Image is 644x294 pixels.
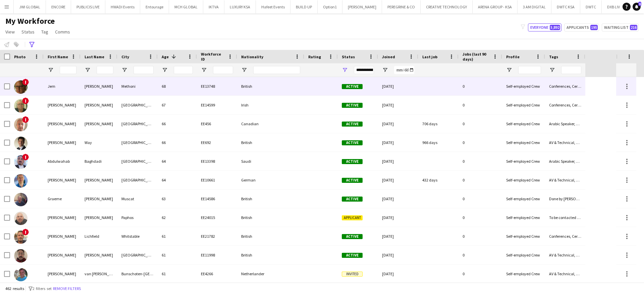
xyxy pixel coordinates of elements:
div: 0 [459,246,502,264]
img: Jem Wilsher [14,80,28,94]
button: Open Filter Menu [201,67,207,73]
div: Self-employed Crew [502,208,545,227]
div: 68 [158,77,197,95]
span: 5,892 [550,25,560,30]
input: Profile Filter Input [518,66,541,74]
div: 0 [459,77,502,95]
div: van [PERSON_NAME] [80,265,117,283]
div: [PERSON_NAME] [44,227,80,245]
div: AV & Technical, Conferences, Ceremonies & Exhibitions, Director, Done By [PERSON_NAME], Film Prod... [545,171,585,189]
div: British [237,77,304,95]
div: British [237,227,304,245]
div: EE4266 [197,265,237,283]
div: EE692 [197,133,237,152]
div: [DATE] [378,190,418,208]
button: MCH GLOBAL [169,0,203,13]
div: 0 [459,115,502,133]
img: James Jackson [14,212,28,225]
div: [GEOGRAPHIC_DATA] [117,171,158,189]
div: 61 [158,246,197,264]
div: 706 days [418,115,459,133]
div: 0 [459,171,502,189]
div: [PERSON_NAME] [44,115,80,133]
button: Remove filters [52,285,82,292]
button: CREATIVE TECHNOLOGY [421,0,473,13]
div: EE13748 [197,77,237,95]
div: [DATE] [378,171,418,189]
div: Abdulwahab [44,152,80,170]
div: [DATE] [378,208,418,227]
div: 64 [158,171,197,189]
div: Graeme [44,190,80,208]
div: Saudi [237,152,304,170]
a: Comms [52,27,73,36]
button: [PERSON_NAME] [342,0,382,13]
span: Nationality [241,54,263,59]
div: British [237,246,304,264]
span: 6 [638,2,641,6]
span: Photo [14,54,25,59]
img: Paulus van Koelen [14,268,28,281]
div: [DATE] [378,115,418,133]
div: British [237,133,304,152]
div: [PERSON_NAME] [80,77,117,95]
div: [DATE] [378,133,418,152]
div: [PERSON_NAME] [44,246,80,264]
span: ! [22,97,29,104]
div: EE24015 [197,208,237,227]
div: [PERSON_NAME] [44,265,80,283]
div: [PERSON_NAME] [80,171,117,189]
div: Netherlander [237,265,304,283]
img: James Waudby [14,249,28,263]
div: 61 [158,227,197,245]
div: Arabic Speaker, Conferences, Ceremonies & Exhibitions, Director, Live Shows & Festivals, Manager,... [545,115,585,133]
div: Self-employed Crew [502,152,545,170]
button: Open Filter Menu [549,67,555,73]
span: Rating [308,54,321,59]
div: 0 [459,152,502,170]
div: [DATE] [378,77,418,95]
div: [PERSON_NAME] [80,208,117,227]
img: Abdulwahab Baghdadi [14,155,28,169]
div: 67 [158,96,197,114]
input: Workforce ID Filter Input [213,66,233,74]
img: Graeme Roberts [14,193,28,206]
button: Entourage [140,0,169,13]
div: EE14586 [197,190,237,208]
button: Hafeet Events [256,0,290,13]
span: Active [342,178,363,183]
div: [GEOGRAPHIC_DATA] [117,96,158,114]
div: Self-employed Crew [502,265,545,283]
div: [DATE] [378,227,418,245]
div: [DATE] [378,152,418,170]
div: [GEOGRAPHIC_DATA] [117,152,158,170]
span: Active [342,197,363,202]
div: [DATE] [378,96,418,114]
div: [DATE] [378,246,418,264]
img: Eddie Esho [14,118,28,131]
span: Applicant [342,215,363,220]
span: 2 filters set [33,286,52,291]
button: Open Filter Menu [342,67,348,73]
button: DWTC [580,0,602,13]
span: My Workforce [5,16,55,26]
span: Status [342,54,355,59]
button: DWTC KSA [551,0,580,13]
div: AV & Technical, Conferences, Ceremonies & Exhibitions, Production [545,265,585,283]
div: Done by [PERSON_NAME], Live Shows & Festivals, Manager, Mega Project, Production, Sports, Stage M... [545,190,585,208]
div: EE456 [197,115,237,133]
div: 64 [158,152,197,170]
div: EE11998 [197,246,237,264]
span: First Name [48,54,68,59]
div: AV & Technical, Conferences, Ceremonies & Exhibitions, Director, Done By [PERSON_NAME], Live Show... [545,133,585,152]
div: 0 [459,208,502,227]
div: 0 [459,265,502,283]
div: Methoni [117,77,158,95]
button: PEREGRINE & CO [382,0,421,13]
div: British [237,208,304,227]
button: Option1 [318,0,342,13]
div: Irish [237,96,304,114]
span: Tag [41,29,48,35]
div: [PERSON_NAME] [80,190,117,208]
span: Active [342,103,363,108]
